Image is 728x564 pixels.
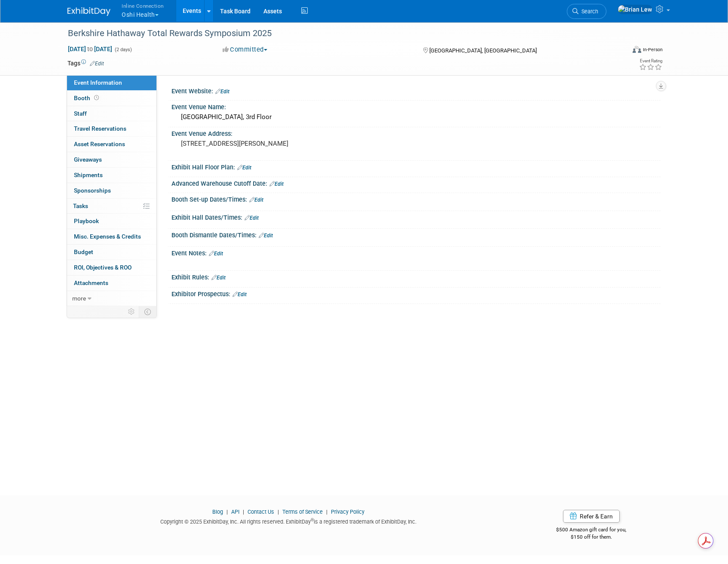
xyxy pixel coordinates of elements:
[522,521,661,540] div: $500 Amazon gift card for you,
[181,140,366,147] pre: [STREET_ADDRESS][PERSON_NAME]
[212,509,223,515] a: Blog
[74,187,111,194] span: Sponsorships
[171,101,661,111] div: Event Venue Name:
[73,202,88,209] span: Tasks
[74,79,122,86] span: Event Information
[215,89,229,95] a: Edit
[67,291,156,306] a: more
[74,218,99,224] span: Playbook
[74,125,126,132] span: Travel Reservations
[563,510,620,523] a: Refer & Earn
[245,215,259,221] a: Edit
[67,91,156,106] a: Booth
[241,509,246,515] span: |
[67,516,509,526] div: Copyright © 2025 ExhibitDay, Inc. All rights reserved. ExhibitDay is a registered trademark of Ex...
[114,47,132,52] span: (2 days)
[178,110,654,124] div: [GEOGRAPHIC_DATA], 3rd Floor
[74,233,141,240] span: Misc. Expenses & Credits
[231,509,239,515] a: API
[67,137,156,152] a: Asset Reservations
[90,61,104,67] a: Edit
[633,46,641,53] img: Format-Inperson.png
[232,291,247,297] a: Edit
[331,509,364,515] a: Privacy Policy
[171,211,661,222] div: Exhibit Hall Dates/Times:
[567,4,606,19] a: Search
[67,106,156,121] a: Staff
[65,26,612,41] div: Berkshire Hathaway Total Rewards Symposium 2025
[574,45,663,58] div: Event Format
[67,59,104,67] td: Tags
[224,509,230,515] span: |
[642,46,663,53] div: In-Person
[324,509,330,515] span: |
[259,233,273,239] a: Edit
[282,509,323,515] a: Terms of Service
[209,251,223,257] a: Edit
[275,509,281,515] span: |
[269,181,284,187] a: Edit
[248,509,274,515] a: Contact Us
[211,275,226,281] a: Edit
[67,276,156,291] a: Attachments
[122,1,164,10] span: Inline Connection
[220,45,271,54] button: Committed
[74,248,93,255] span: Budget
[522,533,661,541] div: $150 off for them.
[171,247,661,258] div: Event Notes:
[74,95,101,101] span: Booth
[171,229,661,240] div: Booth Dismantle Dates/Times:
[74,172,103,178] span: Shipments
[171,161,661,172] div: Exhibit Hall Floor Plan:
[171,271,661,282] div: Exhibit Rules:
[67,75,156,90] a: Event Information
[249,197,263,203] a: Edit
[171,85,661,96] div: Event Website:
[72,295,86,302] span: more
[171,127,661,138] div: Event Venue Address:
[429,47,537,54] span: [GEOGRAPHIC_DATA], [GEOGRAPHIC_DATA]
[124,306,139,317] td: Personalize Event Tab Strip
[67,152,156,167] a: Giveaways
[237,165,251,171] a: Edit
[311,518,314,522] sup: ®
[171,193,661,204] div: Booth Set-up Dates/Times:
[67,245,156,260] a: Budget
[74,110,87,117] span: Staff
[92,95,101,101] span: Booth not reserved yet
[618,5,652,14] img: Brian Lew
[67,199,156,214] a: Tasks
[639,59,662,63] div: Event Rating
[67,229,156,244] a: Misc. Expenses & Credits
[171,177,661,188] div: Advanced Warehouse Cutoff Date:
[578,8,598,15] span: Search
[171,288,661,299] div: Exhibitor Prospectus:
[67,7,110,16] img: ExhibitDay
[139,306,157,317] td: Toggle Event Tabs
[86,46,94,52] span: to
[67,183,156,198] a: Sponsorships
[67,45,113,53] span: [DATE] [DATE]
[74,156,102,163] span: Giveaways
[67,168,156,183] a: Shipments
[74,279,108,286] span: Attachments
[67,121,156,136] a: Travel Reservations
[67,260,156,275] a: ROI, Objectives & ROO
[67,214,156,229] a: Playbook
[74,264,132,271] span: ROI, Objectives & ROO
[74,141,125,147] span: Asset Reservations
